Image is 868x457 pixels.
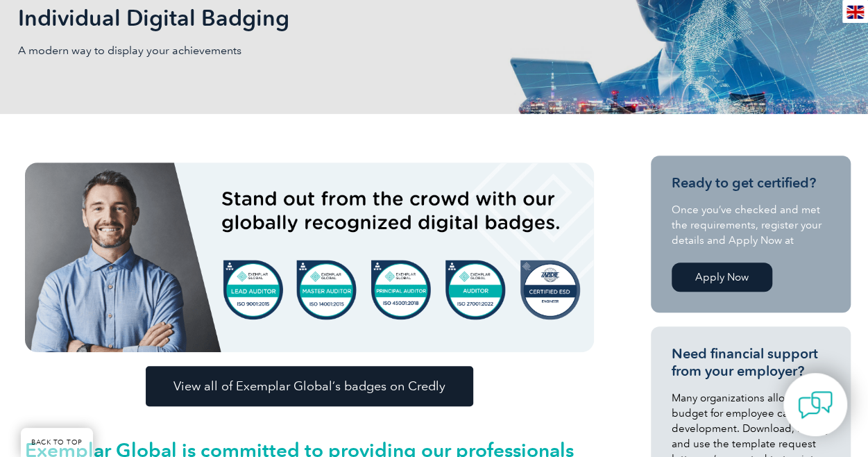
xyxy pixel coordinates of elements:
[798,388,833,422] img: contact-chat.png
[21,428,93,457] a: BACK TO TOP
[672,174,830,192] h3: Ready to get certified?
[672,345,830,380] h3: Need financial support from your employer?
[146,366,473,406] a: View all of Exemplar Global’s badges on Credly
[18,43,434,58] p: A modern way to display your achievements
[672,202,830,248] p: Once you’ve checked and met the requirements, register your details and Apply Now at
[173,380,445,392] span: View all of Exemplar Global’s badges on Credly
[18,7,601,29] h2: Individual Digital Badging
[672,263,772,292] a: Apply Now
[25,163,594,352] img: badges
[846,6,864,19] img: en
